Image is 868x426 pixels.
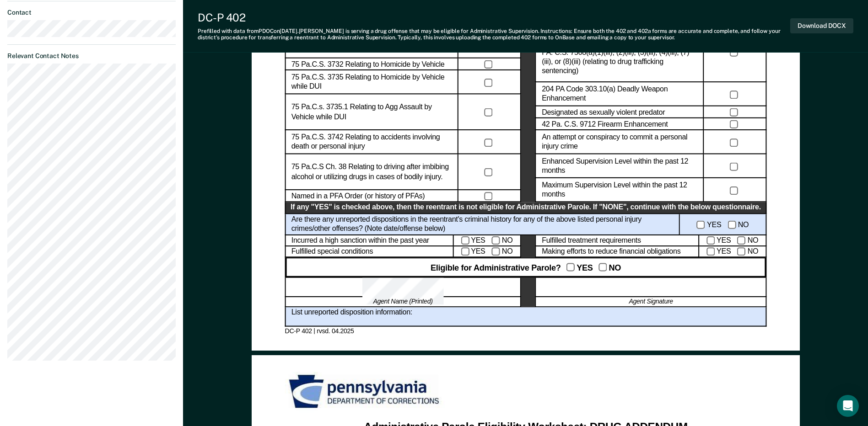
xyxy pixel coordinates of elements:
[453,246,521,258] div: YES NO
[837,395,859,417] div: Open Intercom Messenger
[291,103,452,122] label: 75 Pa.C.s. 3735.1 Relating to Agg Assault by Vehicle while DUI
[542,85,697,104] label: 204 PA Code 303.10(a) Deadly Weapon Enhancement
[542,133,697,152] label: An attempt or conspiracy to commit a personal injury crime
[699,235,766,246] div: YES NO
[291,73,452,92] label: 75 Pa.C.S. 3735 Relating to Homicide by Vehicle while DUI
[542,157,697,176] label: Enhanced Supervision Level within the past 12 months
[680,214,766,235] div: YES NO
[542,28,697,76] label: 35 P.s. 780-113 13(a)(14)(30)(37) controlled substance Law AND was sentenced under 18 PA. C.S. 75...
[285,307,766,327] div: List unreported disposition information:
[535,297,766,307] div: Agent Signature
[291,192,425,201] label: Named in a PFA Order (or history of PFAs)
[285,327,766,335] div: DC-P 402 | rvsd. 04.2025
[7,9,176,16] dt: Contact
[285,214,679,235] div: Are there any unreported dispositions in the reentrant's criminal history for any of the above li...
[285,235,453,246] div: Incurred a high sanction within the past year
[285,258,766,277] div: Eligible for Administrative Parole? YES NO
[542,181,697,200] label: Maximum Supervision Level within the past 12 months
[291,133,452,152] label: 75 Pa.C.S. 3742 Relating to accidents involving death or personal injury
[285,246,453,258] div: Fulfilled special conditions
[198,28,790,41] div: Prefilled with data from PDOC on [DATE] . [PERSON_NAME] is serving a drug offense that may be eli...
[198,11,790,24] div: DC-P 402
[535,235,699,246] div: Fulfilled treatment requirements
[285,202,766,214] div: If any "YES" is checked above, then the reentrant is not eligible for Administrative Parole. If "...
[542,107,665,117] label: Designated as sexually violent predator
[285,297,521,307] div: Agent Name (Printed)
[285,372,446,412] img: PDOC Logo
[535,246,699,258] div: Making efforts to reduce financial obligations
[542,120,668,129] label: 42 Pa. C.S. 9712 Firearm Enhancement
[699,246,766,258] div: YES NO
[790,18,853,33] button: Download DOCX
[453,235,521,246] div: YES NO
[291,163,452,182] label: 75 Pa.C.S Ch. 38 Relating to driving after imbibing alcohol or utilizing drugs in cases of bodily...
[7,52,176,60] dt: Relevant Contact Notes
[291,59,444,69] label: 75 Pa.C.S. 3732 Relating to Homicide by Vehicle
